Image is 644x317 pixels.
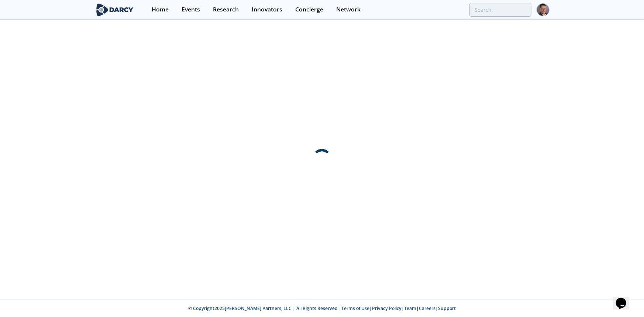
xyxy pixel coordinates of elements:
[336,7,361,13] div: Network
[469,3,531,17] input: Advanced Search
[95,3,135,16] img: logo-wide.svg
[419,305,435,311] a: Careers
[613,287,637,310] iframe: chat widget
[152,7,169,13] div: Home
[372,305,402,311] a: Privacy Policy
[252,7,282,13] div: Innovators
[49,305,595,312] p: © Copyright 2025 [PERSON_NAME] Partners, LLC | All Rights Reserved | | | | |
[438,305,456,311] a: Support
[404,305,416,311] a: Team
[213,7,239,13] div: Research
[341,305,369,311] a: Terms of Use
[295,7,323,13] div: Concierge
[182,7,200,13] div: Events
[537,3,550,16] img: Profile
